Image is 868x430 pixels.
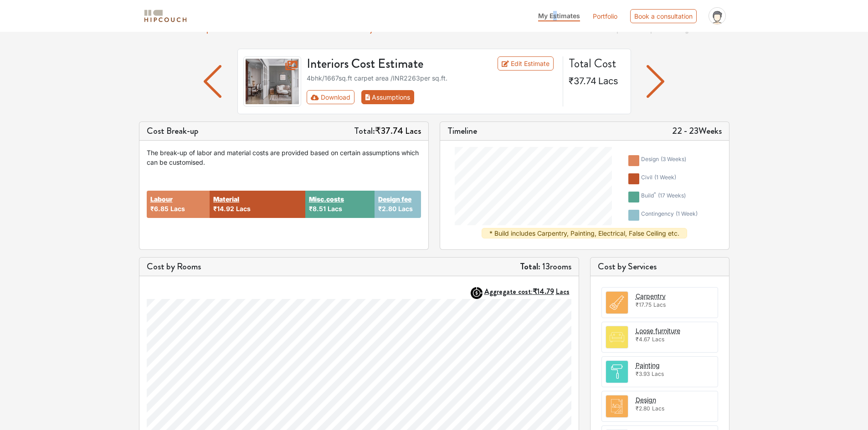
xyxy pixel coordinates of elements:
span: ( 1 week ) [654,174,676,181]
span: ( 3 weeks ) [661,156,686,162]
div: First group [307,90,421,104]
button: Loose furniture [636,326,680,335]
span: Lacs [398,205,413,212]
span: Lacs [652,336,664,343]
strong: Total: [520,260,540,273]
span: Lacs [598,76,618,86]
span: Lacs [328,205,342,212]
h5: 13 rooms [520,261,571,272]
img: AggregateIcon [471,287,483,299]
span: Lacs [405,124,421,137]
img: room.svg [606,292,628,314]
span: Lacs [653,301,666,308]
span: ₹17.75 [636,301,652,308]
span: ₹37.74 [569,76,596,86]
button: Labour [150,194,173,204]
span: Lacs [556,286,570,297]
span: ( 1 week ) [676,210,698,217]
img: room.svg [606,326,628,348]
button: Assumptions [361,90,415,104]
div: Book a consultation [630,9,697,23]
button: Misc.costs [309,194,344,204]
span: ₹2.80 [636,405,650,412]
span: Lacs [170,205,185,212]
span: ₹14.79 [533,286,554,297]
span: ₹6.85 [150,205,169,212]
a: Portfolio [593,11,617,21]
h4: Total Cost [569,56,623,71]
button: Design fee [378,194,411,204]
div: build [641,192,686,202]
span: Lacs [652,370,664,377]
h5: Cost by Rooms [147,261,201,272]
button: Painting [636,360,660,370]
div: civil [641,173,676,184]
button: Aggregate cost:₹14.79Lacs [484,287,571,296]
h5: Timeline [447,126,477,137]
span: Lacs [652,405,664,412]
h5: Cost Break-up [147,126,199,137]
img: arrow left [647,65,664,98]
button: Carpentry [636,291,666,301]
span: ₹2.80 [378,205,396,212]
img: room.svg [606,361,628,383]
span: logo-horizontal.svg [143,6,188,26]
span: ₹14.92 [213,205,234,212]
span: ₹8.51 [309,205,326,212]
img: arrow left [204,65,221,98]
h5: Cost by Services [598,261,722,272]
img: room.svg [606,395,628,417]
div: 4bhk / 1667 sq.ft carpet area /INR 2263 per sq.ft. [307,73,557,83]
span: Lacs [236,205,251,212]
div: design [641,155,686,166]
img: gallery [243,56,302,106]
span: ₹4.67 [636,336,650,343]
strong: Aggregate cost: [484,286,570,297]
h3: Interiors Cost Estimate [301,56,475,72]
h5: 22 - 23 Weeks [672,126,722,137]
div: * Build includes Carpentry, Painting, Electrical, False Ceiling etc. [482,228,687,238]
img: logo-horizontal.svg [143,8,188,24]
div: Toolbar with button groups [307,90,557,104]
span: ₹3.93 [636,370,650,377]
h5: Total: [354,126,421,137]
a: Edit Estimate [498,56,554,71]
button: Download [307,90,354,104]
div: The break-up of labor and material costs are provided based on certain assumptions which can be c... [147,148,421,167]
button: Design [636,395,656,405]
span: ( 17 weeks ) [658,192,686,199]
button: Material [213,194,239,204]
span: My Estimates [538,12,580,20]
span: ₹37.74 [375,124,403,137]
div: contingency [641,210,698,221]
